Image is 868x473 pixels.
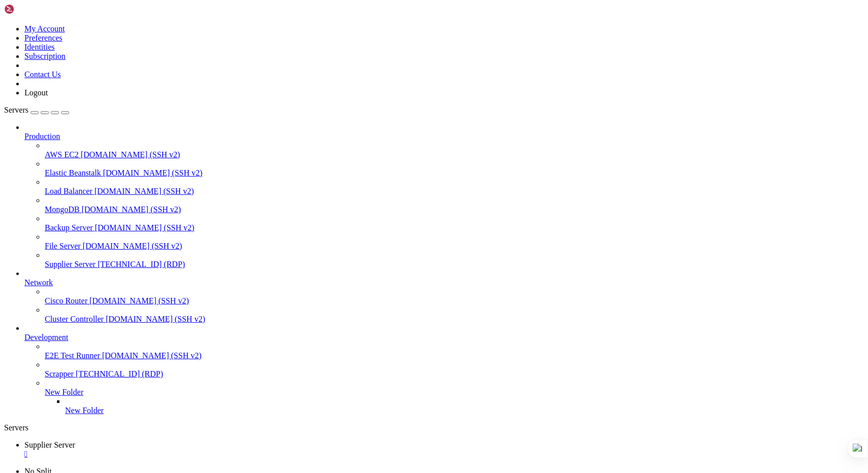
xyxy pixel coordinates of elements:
[45,159,864,178] li: Elastic Beanstalk [DOMAIN_NAME] (SSH v2)
[45,296,87,305] span: Cisco Router
[45,196,864,214] li: MongoDB [DOMAIN_NAME] (SSH v2)
[98,260,185,268] span: [TECHNICAL_ID] (RDP)
[24,450,864,459] a: 
[95,187,194,195] span: [DOMAIN_NAME] (SSH v2)
[89,296,189,305] span: [DOMAIN_NAME] (SSH v2)
[45,351,100,360] span: E2E Test Runner
[45,251,864,269] li: Supplier Server [TECHNICAL_ID] (RDP)
[45,315,104,323] span: Cluster Controller
[95,223,195,232] span: [DOMAIN_NAME] (SSH v2)
[45,351,864,360] a: E2E Test Runner [DOMAIN_NAME] (SSH v2)
[102,351,202,360] span: [DOMAIN_NAME] (SSH v2)
[24,33,63,42] a: Preferences
[24,324,864,415] li: Development
[45,260,864,269] a: Supplier Server [TECHNICAL_ID] (RDP)
[65,406,104,415] span: New Folder
[45,369,864,379] a: Scrapper [TECHNICAL_ID] (RDP)
[24,441,864,459] a: Supplier Server
[45,223,93,232] span: Backup Server
[4,106,69,114] a: Servers
[45,168,101,177] span: Elastic Beanstalk
[24,123,864,269] li: Production
[24,333,864,342] a: Development
[4,423,864,432] div: Servers
[81,205,181,214] span: [DOMAIN_NAME] (SSH v2)
[45,296,864,306] a: Cisco Router [DOMAIN_NAME] (SSH v2)
[83,242,183,250] span: [DOMAIN_NAME] (SSH v2)
[45,260,96,268] span: Supplier Server
[81,150,181,159] span: [DOMAIN_NAME] (SSH v2)
[24,269,864,324] li: Network
[45,379,864,415] li: New Folder
[45,369,74,378] span: Scrapper
[106,315,205,323] span: [DOMAIN_NAME] (SSH v2)
[45,223,864,232] a: Backup Server [DOMAIN_NAME] (SSH v2)
[45,287,864,306] li: Cisco Router [DOMAIN_NAME] (SSH v2)
[24,24,65,33] a: My Account
[76,369,163,378] span: [TECHNICAL_ID] (RDP)
[24,88,48,97] a: Logout
[65,406,864,415] a: New Folder
[45,242,81,250] span: File Server
[45,205,79,214] span: MongoDB
[45,315,864,324] a: Cluster Controller [DOMAIN_NAME] (SSH v2)
[4,4,63,14] img: Shellngn
[45,150,79,159] span: AWS EC2
[45,150,864,159] a: AWS EC2 [DOMAIN_NAME] (SSH v2)
[4,106,28,114] span: Servers
[24,278,53,287] span: Network
[45,232,864,251] li: File Server [DOMAIN_NAME] (SSH v2)
[24,132,864,141] a: Production
[45,168,864,178] a: Elastic Beanstalk [DOMAIN_NAME] (SSH v2)
[24,333,68,342] span: Development
[45,360,864,379] li: Scrapper [TECHNICAL_ID] (RDP)
[45,388,864,397] a: New Folder
[45,306,864,324] li: Cluster Controller [DOMAIN_NAME] (SSH v2)
[24,70,61,79] a: Contact Us
[45,178,864,196] li: Load Balancer [DOMAIN_NAME] (SSH v2)
[24,441,75,449] span: Supplier Server
[45,342,864,360] li: E2E Test Runner [DOMAIN_NAME] (SSH v2)
[45,141,864,159] li: AWS EC2 [DOMAIN_NAME] (SSH v2)
[45,187,93,195] span: Load Balancer
[45,214,864,232] li: Backup Server [DOMAIN_NAME] (SSH v2)
[45,187,864,196] a: Load Balancer [DOMAIN_NAME] (SSH v2)
[103,168,203,177] span: [DOMAIN_NAME] (SSH v2)
[65,397,864,415] li: New Folder
[45,388,83,396] span: New Folder
[24,52,66,60] a: Subscription
[45,205,864,214] a: MongoDB [DOMAIN_NAME] (SSH v2)
[24,278,864,287] a: Network
[24,43,55,51] a: Identities
[24,132,60,141] span: Production
[45,242,864,251] a: File Server [DOMAIN_NAME] (SSH v2)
